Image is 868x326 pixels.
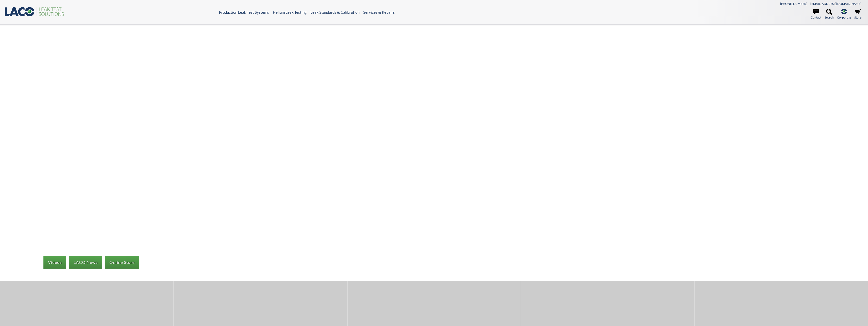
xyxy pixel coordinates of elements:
[43,256,66,269] a: Videos
[105,256,139,269] a: Online Store
[854,9,861,20] a: Store
[811,9,821,20] a: Contact
[69,256,102,269] a: LACO News
[825,9,834,20] a: Search
[780,2,807,6] a: [PHONE_NUMBER]
[273,10,307,14] a: Helium Leak Testing
[219,10,269,14] a: Production Leak Test Systems
[310,10,359,14] a: Leak Standards & Calibration
[810,2,861,6] a: [EMAIL_ADDRESS][DOMAIN_NAME]
[837,15,851,20] span: Corporate
[363,10,395,14] a: Services & Repairs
